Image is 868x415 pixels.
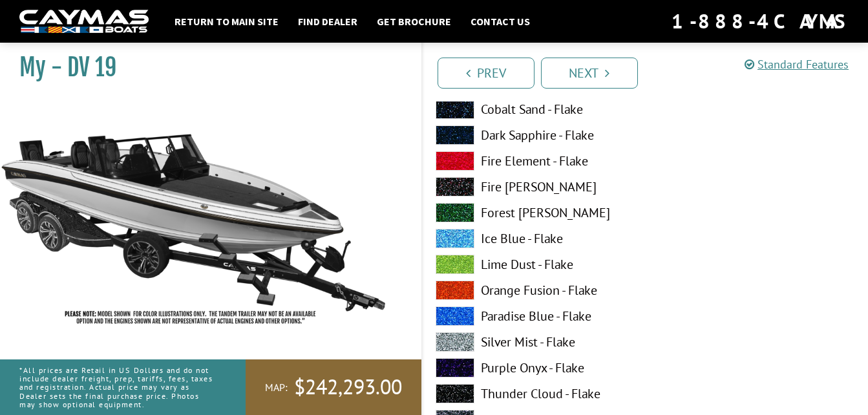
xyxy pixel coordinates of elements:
[464,13,536,30] a: Contact Us
[438,58,535,89] a: Prev
[436,306,633,326] label: Paradise Blue - Flake
[436,177,633,197] label: Fire [PERSON_NAME]
[370,13,458,30] a: Get Brochure
[745,57,849,72] a: Standard Features
[436,125,633,145] label: Dark Sapphire - Flake
[436,229,633,248] label: Ice Blue - Flake
[19,359,217,415] p: *All prices are Retail in US Dollars and do not include dealer freight, prep, tariffs, fees, taxe...
[168,13,285,30] a: Return to main site
[436,281,633,300] label: Orange Fusion - Flake
[294,374,402,401] span: $242,293.00
[436,332,633,352] label: Silver Mist - Flake
[19,10,149,34] img: white-logo-c9c8dbefe5ff5ceceb0f0178aa75bf4bb51f6bca0971e226c86eb53dfe498488.png
[436,255,633,274] label: Lime Dust - Flake
[541,58,638,89] a: Next
[291,13,364,30] a: Find Dealer
[436,358,633,378] label: Purple Onyx - Flake
[265,381,288,394] span: MAP:
[436,151,633,171] label: Fire Element - Flake
[436,203,633,222] label: Forest [PERSON_NAME]
[19,53,389,82] h1: My - DV 19
[436,384,633,403] label: Thunder Cloud - Flake
[246,359,421,415] a: MAP:$242,293.00
[672,7,849,36] div: 1-888-4CAYMAS
[436,100,633,119] label: Cobalt Sand - Flake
